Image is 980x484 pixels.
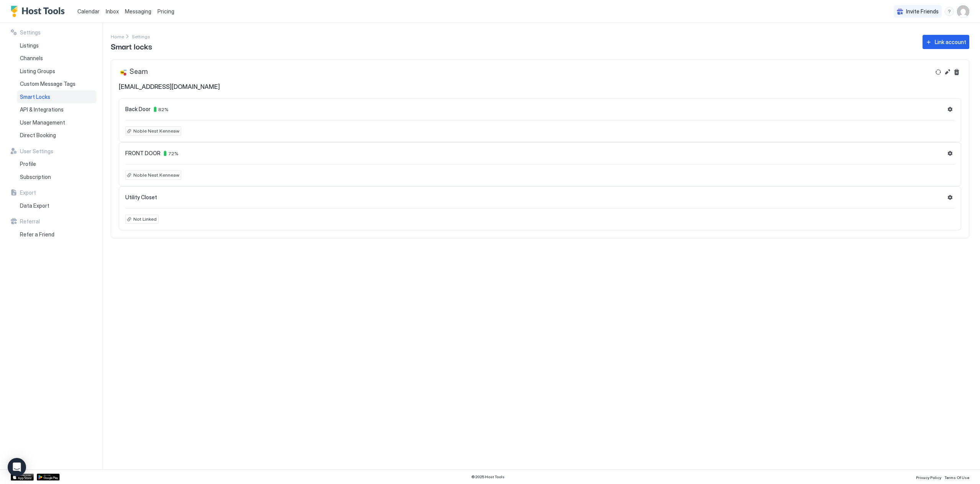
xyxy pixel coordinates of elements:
span: Calendar [77,8,100,15]
a: Terms Of Use [944,473,969,481]
button: Delete [952,67,961,77]
span: Listings [20,42,39,49]
button: Settings [946,149,955,158]
span: Messaging [125,8,151,15]
button: Refresh [934,67,943,77]
span: Settings [20,29,41,36]
span: Data Export [20,202,49,209]
a: Listing Groups [17,65,97,78]
span: FRONT DOOR [125,150,161,157]
a: Google Play Store [37,474,60,481]
span: Refer a Friend [20,231,54,238]
span: Noble Nest Kenneaw [133,128,179,135]
button: Edit [943,67,952,77]
a: Calendar [77,7,100,15]
button: Link account [923,35,969,49]
div: Open Intercom Messenger [8,458,26,476]
span: Privacy Policy [916,475,941,480]
span: Listing Groups [20,68,55,75]
span: User Settings [20,148,53,155]
span: Utility Closet [125,194,157,201]
a: Home [111,32,124,40]
button: Settings [946,193,955,202]
a: Settings [132,32,150,40]
a: Listings [17,39,97,52]
a: Channels [17,52,97,65]
div: Breadcrumb [111,32,124,40]
a: Host Tools Logo [11,6,68,17]
span: Back Door [125,106,151,113]
a: Inbox [106,7,119,15]
span: Not Linked [133,216,157,223]
span: Channels [20,55,43,62]
span: User Management [20,119,65,126]
a: Custom Message Tags [17,77,97,90]
span: © 2025 Host Tools [471,474,505,479]
a: Privacy Policy [916,473,941,481]
a: App Store [11,474,34,481]
span: Home [111,34,124,39]
div: User profile [957,5,969,18]
a: Refer a Friend [17,228,97,241]
a: API & Integrations [17,103,97,116]
a: Data Export [17,199,97,212]
span: Smart locks [111,40,152,52]
span: Custom Message Tags [20,80,75,87]
div: Breadcrumb [132,32,150,40]
span: Inbox [106,8,119,15]
span: Referral [20,218,40,225]
a: Direct Booking [17,129,97,142]
span: [EMAIL_ADDRESS][DOMAIN_NAME] [119,83,220,90]
span: Direct Booking [20,132,56,139]
button: Settings [946,105,955,114]
span: Subscription [20,174,51,180]
div: menu [945,7,954,16]
span: 82 % [158,107,169,112]
span: Smart Locks [20,94,50,100]
div: Link account [935,38,966,46]
a: Subscription [17,171,97,184]
span: API & Integrations [20,106,64,113]
span: Invite Friends [906,8,939,15]
span: Export [20,189,36,196]
a: User Management [17,116,97,129]
span: Noble Nest Kenneaw [133,172,179,179]
a: Messaging [125,7,151,15]
span: Pricing [157,8,174,15]
span: Settings [132,34,150,39]
span: 72 % [168,151,179,156]
a: Smart Locks [17,90,97,103]
span: Profile [20,161,36,167]
span: Terms Of Use [944,475,969,480]
a: Profile [17,158,97,171]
